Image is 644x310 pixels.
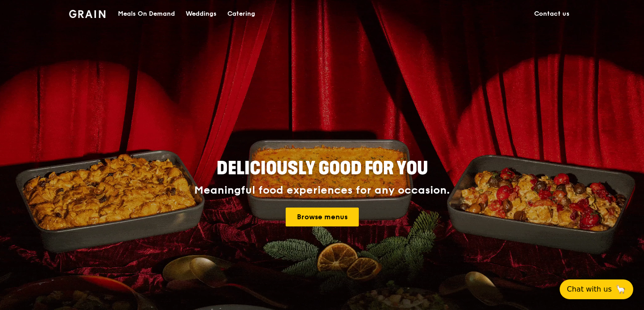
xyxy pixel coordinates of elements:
[217,158,428,179] span: Deliciously good for you
[567,284,612,295] span: Chat with us
[529,0,575,27] a: Contact us
[161,184,483,197] div: Meaningful food experiences for any occasion.
[286,208,359,226] a: Browse menus
[560,279,633,299] button: Chat with us🦙
[222,0,261,27] a: Catering
[186,0,217,27] div: Weddings
[615,284,626,295] span: 🦙
[227,0,255,27] div: Catering
[180,0,222,27] a: Weddings
[69,10,105,18] img: Grain
[118,0,175,27] div: Meals On Demand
